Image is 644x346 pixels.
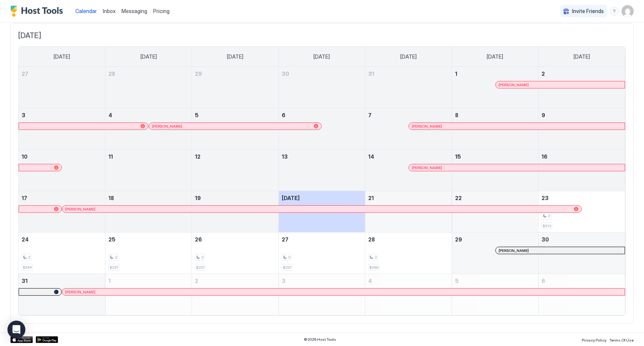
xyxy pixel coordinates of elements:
a: August 26, 2025 [192,233,278,246]
span: [DATE] [487,53,503,60]
span: 2 [28,255,30,260]
a: July 29, 2025 [192,67,278,81]
a: Saturday [566,47,597,67]
span: [DATE] [227,53,243,60]
span: Inbox [103,8,116,14]
a: August 31, 2025 [19,274,105,288]
span: 25 [108,236,116,243]
span: 9 [542,112,545,118]
div: Google Play Store [36,336,58,343]
span: 16 [542,153,547,160]
a: August 1, 2025 [452,67,538,81]
td: August 2, 2025 [539,67,625,108]
a: July 31, 2025 [365,67,451,81]
td: September 4, 2025 [365,274,452,315]
td: August 19, 2025 [192,191,278,233]
span: 4 [108,112,112,118]
a: July 27, 2025 [19,67,105,81]
td: August 23, 2025 [539,191,625,233]
td: August 26, 2025 [192,233,278,274]
span: 28 [368,236,375,243]
td: August 17, 2025 [19,191,105,233]
a: August 7, 2025 [365,108,451,122]
span: 7 [368,112,372,118]
span: © 2025 Host Tools [304,337,336,342]
span: 3 [282,278,285,284]
span: 5 [195,112,199,118]
a: August 17, 2025 [19,191,105,205]
a: August 29, 2025 [452,233,538,246]
td: August 1, 2025 [452,67,538,108]
a: August 28, 2025 [365,233,451,246]
a: September 2, 2025 [192,274,278,288]
td: August 4, 2025 [105,108,192,150]
td: August 6, 2025 [278,108,365,150]
span: Pricing [153,8,170,15]
span: 3 [22,112,25,118]
div: [PERSON_NAME] [412,165,622,170]
td: August 9, 2025 [539,108,625,150]
a: August 20, 2025 [279,191,365,205]
span: [DATE] [313,53,330,60]
td: September 6, 2025 [539,274,625,315]
td: September 5, 2025 [452,274,538,315]
a: September 4, 2025 [365,274,451,288]
td: August 8, 2025 [452,108,538,150]
span: 31 [368,71,374,77]
div: Open Intercom Messenger [7,321,25,339]
td: August 7, 2025 [365,108,452,150]
div: [PERSON_NAME] [499,248,622,253]
span: 26 [195,236,202,243]
span: 22 [455,195,462,201]
span: [PERSON_NAME] [65,290,95,294]
td: August 30, 2025 [539,233,625,274]
span: 6 [542,278,545,284]
td: August 10, 2025 [19,150,105,191]
a: August 16, 2025 [539,150,625,163]
span: 14 [368,153,374,160]
a: September 3, 2025 [279,274,365,288]
td: August 14, 2025 [365,150,452,191]
span: [PERSON_NAME] [412,165,442,170]
td: August 24, 2025 [19,233,105,274]
a: August 4, 2025 [105,108,192,122]
td: August 5, 2025 [192,108,278,150]
span: 10 [22,153,28,160]
td: July 31, 2025 [365,67,452,108]
span: 24 [22,236,29,243]
a: Monday [133,47,164,67]
a: September 1, 2025 [105,274,192,288]
td: August 21, 2025 [365,191,452,233]
td: August 3, 2025 [19,108,105,150]
span: $244 [23,265,32,270]
span: 29 [195,71,202,77]
td: July 28, 2025 [105,67,192,108]
span: [DATE] [54,53,70,60]
a: August 9, 2025 [539,108,625,122]
div: menu [610,7,619,16]
td: August 20, 2025 [278,191,365,233]
td: July 27, 2025 [19,67,105,108]
span: $237 [283,265,291,270]
a: August 2, 2025 [539,67,625,81]
span: [PERSON_NAME] [412,124,442,129]
td: August 16, 2025 [539,150,625,191]
span: [PERSON_NAME] [499,82,529,87]
span: 2 [542,71,545,77]
td: July 29, 2025 [192,67,278,108]
span: 4 [368,278,372,284]
div: [PERSON_NAME] [152,124,318,129]
span: 12 [195,153,201,160]
span: [PERSON_NAME] [499,248,529,253]
a: August 12, 2025 [192,150,278,163]
td: August 12, 2025 [192,150,278,191]
span: 1 [455,71,457,77]
a: Inbox [103,7,116,15]
a: August 10, 2025 [19,150,105,163]
td: August 25, 2025 [105,233,192,274]
span: 27 [282,236,288,243]
span: 30 [542,236,549,243]
td: August 31, 2025 [19,274,105,315]
a: August 8, 2025 [452,108,538,122]
a: August 23, 2025 [539,191,625,205]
